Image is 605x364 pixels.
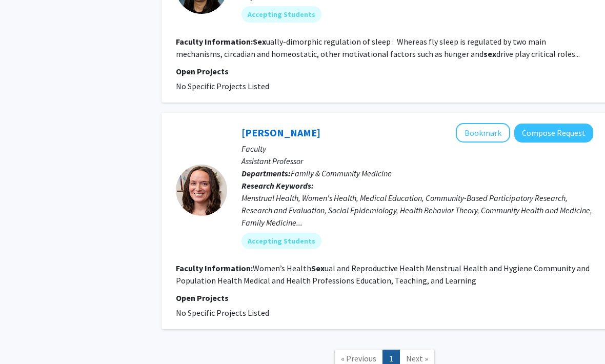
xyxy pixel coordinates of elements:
p: Open Projects [176,65,593,77]
b: Faculty Information: [176,36,253,47]
span: « Previous [341,353,376,363]
p: Assistant Professor [241,155,593,167]
span: Next » [406,353,428,363]
span: Family & Community Medicine [291,168,392,178]
b: Research Keywords: [241,180,314,191]
span: No Specific Projects Listed [176,308,269,318]
a: [PERSON_NAME] [241,126,320,139]
mat-chip: Accepting Students [241,233,321,249]
fg-read-more: ually-dimorphic regulation of sleep : Whereas fly sleep is regulated by two main mechanisms, circ... [176,36,580,59]
p: Open Projects [176,292,593,304]
b: Sex [311,263,325,273]
b: Departments: [241,168,291,178]
fg-read-more: Women’s Health ual and Reproductive Health Menstrual Health and Hygiene Community and Population ... [176,263,590,286]
button: Compose Request to Allison Casola [514,124,593,143]
iframe: Chat [8,318,44,356]
div: Menstrual Health, Women's Health, Medical Education, Community-Based Participatory Research, Rese... [241,192,593,229]
b: sex [483,49,496,59]
b: Sex [253,36,266,47]
span: No Specific Projects Listed [176,81,269,91]
p: Faculty [241,143,593,155]
button: Add Allison Casola to Bookmarks [456,123,510,143]
b: Faculty Information: [176,263,253,273]
mat-chip: Accepting Students [241,6,321,23]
